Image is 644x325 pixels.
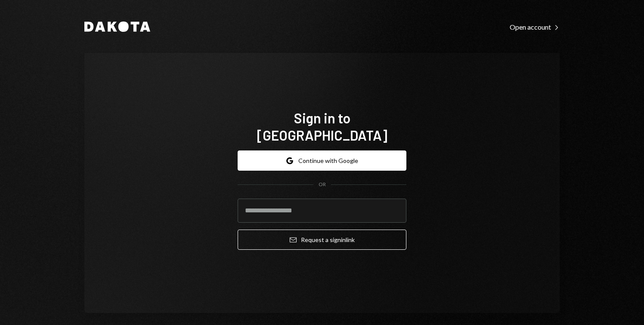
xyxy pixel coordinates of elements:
button: Continue with Google [238,150,406,171]
div: OR [319,181,326,188]
a: Open account [510,22,560,31]
button: Request a signinlink [238,230,406,250]
div: Open account [510,23,560,31]
h1: Sign in to [GEOGRAPHIC_DATA] [238,109,406,144]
